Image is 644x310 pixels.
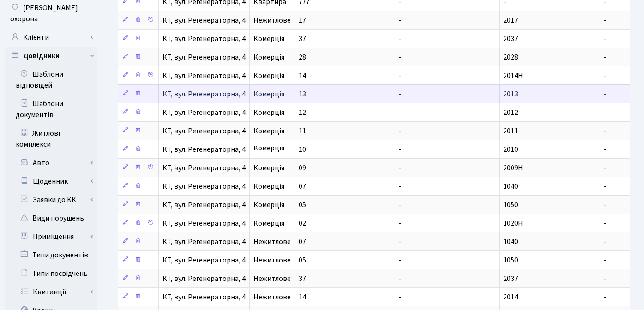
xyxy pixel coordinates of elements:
span: КТ, вул. Регенераторна, 4 [163,164,246,172]
span: Комерція [253,90,291,98]
span: 2011 [503,126,518,136]
span: 1050 [503,200,518,210]
span: 12 [299,107,306,118]
span: - [604,52,607,62]
span: 2037 [503,274,518,284]
span: 09 [299,163,306,173]
span: КТ, вул. Регенераторна, 4 [163,72,246,79]
span: Комерція [253,183,291,190]
a: Шаблони відповідей [5,65,97,95]
span: 2013 [503,89,518,99]
span: - [399,52,402,62]
span: - [399,144,402,155]
span: Комерція [253,127,291,135]
span: КТ, вул. Регенераторна, 4 [163,183,246,190]
span: Комерція [253,164,291,172]
span: - [604,237,607,247]
span: 2014 [503,292,518,302]
span: 2010 [503,144,518,155]
span: Нежитлове [253,293,291,301]
span: 1040 [503,181,518,191]
span: - [399,237,402,247]
span: КТ, вул. Регенераторна, 4 [163,220,246,227]
span: 28 [299,52,306,62]
a: Шаблони документів [5,95,97,124]
a: Довідники [5,47,97,65]
span: - [399,163,402,173]
span: - [399,292,402,302]
span: Комерція [253,201,291,209]
a: Авто [11,154,97,172]
span: КТ, вул. Регенераторна, 4 [163,275,246,282]
span: - [399,181,402,191]
span: 10 [299,144,306,155]
span: Комерція [253,109,291,116]
span: 14 [299,292,306,302]
a: Щоденник [11,172,97,191]
span: Нежитлове [253,275,291,282]
span: - [604,163,607,173]
span: 2009Н [503,163,523,173]
span: КТ, вул. Регенераторна, 4 [163,146,246,153]
span: Комерція [253,220,291,227]
span: КТ, вул. Регенераторна, 4 [163,35,246,42]
span: КТ, вул. Регенераторна, 4 [163,238,246,245]
span: 13 [299,89,306,99]
span: - [399,255,402,265]
span: КТ, вул. Регенераторна, 4 [163,17,246,24]
span: 07 [299,237,306,247]
span: 11 [299,126,306,136]
span: - [604,126,607,136]
span: - [399,15,402,25]
span: - [604,255,607,265]
span: - [604,200,607,210]
span: КТ, вул. Регенераторна, 4 [163,256,246,264]
span: 2012 [503,107,518,118]
span: - [399,274,402,284]
span: Нежитлове [253,17,291,24]
span: 2028 [503,52,518,62]
span: 14 [299,71,306,81]
span: - [604,292,607,302]
span: - [604,107,607,118]
a: Типи документів [5,246,97,264]
span: - [604,218,607,228]
a: Види порушень [5,209,97,227]
a: Заявки до КК [11,191,97,209]
span: 17 [299,15,306,25]
span: 1040 [503,237,518,247]
span: Нежитлове [253,238,291,245]
a: Квитанції [11,283,97,301]
span: Нежитлове [253,256,291,264]
span: 37 [299,34,306,44]
span: 2037 [503,34,518,44]
span: КТ, вул. Регенераторна, 4 [163,127,246,135]
a: Типи посвідчень [5,264,97,283]
a: Клієнти [5,28,97,47]
span: - [604,89,607,99]
span: - [604,274,607,284]
span: - [399,34,402,44]
a: Житлові комплекси [5,124,97,154]
span: КТ, вул. Регенераторна, 4 [163,201,246,209]
span: - [399,218,402,228]
span: 1020Н [503,218,523,228]
span: Комерція [253,146,291,153]
span: КТ, вул. Регенераторна, 4 [163,109,246,116]
span: 05 [299,255,306,265]
span: - [399,200,402,210]
span: - [604,181,607,191]
span: 1050 [503,255,518,265]
span: Комерція [253,35,291,42]
span: КТ, вул. Регенераторна, 4 [163,90,246,98]
span: КТ, вул. Регенераторна, 4 [163,54,246,61]
span: Комерція [253,54,291,61]
span: 2017 [503,15,518,25]
span: 02 [299,218,306,228]
span: Комерція [253,72,291,79]
span: - [604,34,607,44]
a: Приміщення [11,227,97,246]
span: 37 [299,274,306,284]
span: 05 [299,200,306,210]
span: - [399,107,402,118]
